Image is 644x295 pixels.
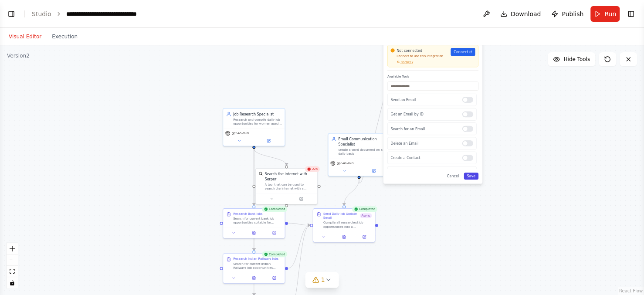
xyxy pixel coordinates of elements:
nav: breadcrumb [32,10,161,18]
button: View output [243,230,264,236]
span: Connect [454,50,468,54]
button: Show right sidebar [625,8,637,20]
p: Send an Email [390,97,458,102]
button: Open in side panel [287,196,315,202]
div: React Flow controls [7,243,18,288]
div: Send Daily Job Update Email [323,212,360,220]
button: Run [590,6,620,22]
button: zoom out [7,254,18,266]
span: Hide Tools [563,56,590,63]
div: Research Indian Railways Jobs [233,257,278,261]
button: Save [464,173,478,180]
div: Job Research SpecialistResearch and compile daily job opportunities for women aged [DEMOGRAPHIC_D... [223,108,285,146]
span: Not connected [397,48,422,53]
div: Research and compile daily job opportunities for women aged [DEMOGRAPHIC_DATA] in Bank Jobs, Indi... [233,118,281,125]
button: Open in side panel [359,168,388,174]
button: toggle interactivity [7,277,18,288]
a: Connect [451,48,475,56]
g: Edge from fbc9b2a6-1a1e-4348-b72e-e8eca2dd3666 to 7daffc8e-d6bd-43b2-b88e-35723cfd3f20 [342,179,362,205]
g: Edge from 8d01672c-1962-4926-a0cf-1c2ac18a9971 to 7daffc8e-d6bd-43b2-b88e-35723cfd3f20 [288,223,310,271]
div: Search the internet with Serper [264,172,314,182]
g: Edge from 164c7a41-4e87-4793-9350-7b6148e0fc92 to 9f15bf0d-bf31-467e-81dd-3b2e4a0c18f4 [251,149,289,165]
button: Cancel [444,173,462,180]
button: View output [333,234,355,240]
span: Recheck [400,60,413,64]
div: Version 2 [7,52,30,59]
button: Publish [548,6,587,22]
div: create a word document on a daily basis [338,148,386,156]
span: Publish [562,10,583,18]
div: Compile all researched job opportunities into a professional daily email update and send it to {e... [323,220,372,228]
div: CompletedSend Daily Job Update EmailAsyncCompile all researched job opportunities into a professi... [313,208,376,243]
div: Completed [262,206,287,212]
button: Execution [47,31,83,42]
a: Studio [32,10,51,17]
p: Get an Email by ID [390,112,458,117]
span: Download [511,10,541,18]
p: Delete an Email [390,141,458,146]
button: Open in side panel [356,234,373,240]
div: Completed [352,206,377,212]
span: Run [604,10,616,18]
button: View output [243,275,264,281]
div: Research Bank Jobs [233,212,263,216]
label: Available Tools [387,75,478,78]
div: Email Communication Specialistcreate a word document on a daily basisgpt-4o-mini [328,133,390,176]
div: CompletedResearch Indian Railways JobsSearch for current Indian Railways job opportunities suitab... [223,253,285,283]
span: 225 [312,167,318,171]
span: gpt-4o-mini [337,161,354,165]
button: 1 [305,272,339,288]
a: React Flow attribution [619,288,643,293]
button: Hide Tools [548,52,595,66]
span: gpt-4o-mini [232,131,249,135]
button: Visual Editor [3,31,47,42]
button: Download [497,6,545,22]
span: 1 [321,275,325,284]
span: Async [360,213,372,218]
button: Recheck [390,60,413,64]
button: Open in side panel [265,230,282,236]
p: Connect to use this integration [390,54,447,58]
div: Email Communication Specialist [338,136,386,146]
div: Completed [262,251,287,257]
div: 225SerperDevToolSearch the internet with SerperA tool that can be used to search the internet wit... [255,168,318,204]
img: SerperDevTool [259,172,263,176]
div: Search for current bank job opportunities suitable for women aged [DEMOGRAPHIC_DATA]. Focus on pu... [233,217,281,224]
button: Show left sidebar [5,8,17,20]
div: Search for current Indian Railways job opportunities suitable for women aged [DEMOGRAPHIC_DATA]. ... [233,262,281,270]
button: Open in side panel [265,275,282,281]
button: zoom in [7,243,18,254]
div: CompletedResearch Bank JobsSearch for current bank job opportunities suitable for women aged [DEM... [223,208,285,238]
button: fit view [7,266,18,277]
div: Job Research Specialist [233,112,281,116]
p: Search for an Email [390,126,458,131]
button: Open in side panel [254,138,283,144]
g: Edge from edfa87a1-bd3f-4e1d-8fa9-e5289d4bb8ff to 7daffc8e-d6bd-43b2-b88e-35723cfd3f20 [288,220,310,227]
p: Create a Contact [390,155,458,160]
div: A tool that can be used to search the internet with a search_query. Supports different search typ... [264,183,314,190]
